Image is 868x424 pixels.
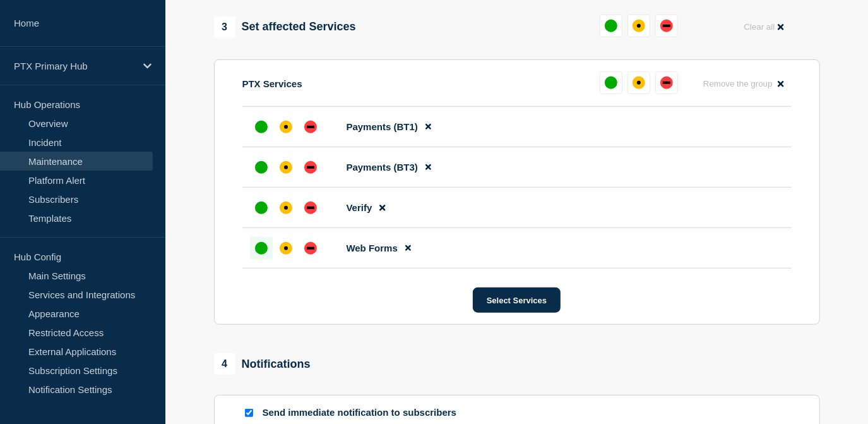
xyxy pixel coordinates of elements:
[255,161,268,174] div: up
[214,353,311,375] div: Notifications
[304,121,317,133] div: down
[703,79,773,88] span: Remove the group
[627,15,650,37] button: affected
[660,76,673,89] div: down
[633,76,645,89] div: affected
[255,242,268,255] div: up
[280,242,292,255] div: affected
[14,61,135,71] p: PTX Primary Hub
[304,161,317,174] div: down
[605,76,617,89] div: up
[214,16,356,38] div: Set affected Services
[280,202,292,214] div: affected
[347,202,372,213] span: Verify
[600,71,622,94] button: up
[655,15,678,37] button: down
[347,162,418,173] span: Payments (BT3)
[263,407,465,419] p: Send immediate notification to subscribers
[473,288,561,313] button: Select Services
[214,353,235,375] span: 4
[660,20,673,32] div: down
[633,20,645,32] div: affected
[696,71,792,96] button: Remove the group
[605,20,617,32] div: up
[627,71,650,94] button: affected
[255,202,268,214] div: up
[214,16,235,38] span: 3
[600,15,622,37] button: up
[736,15,791,39] button: Clear all
[280,121,292,133] div: affected
[245,409,253,417] input: Send immediate notification to subscribers
[347,243,398,253] span: Web Forms
[242,78,302,89] p: PTX Services
[304,202,317,214] div: down
[304,242,317,255] div: down
[655,71,678,94] button: down
[280,161,292,174] div: affected
[347,121,418,132] span: Payments (BT1)
[255,121,268,133] div: up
